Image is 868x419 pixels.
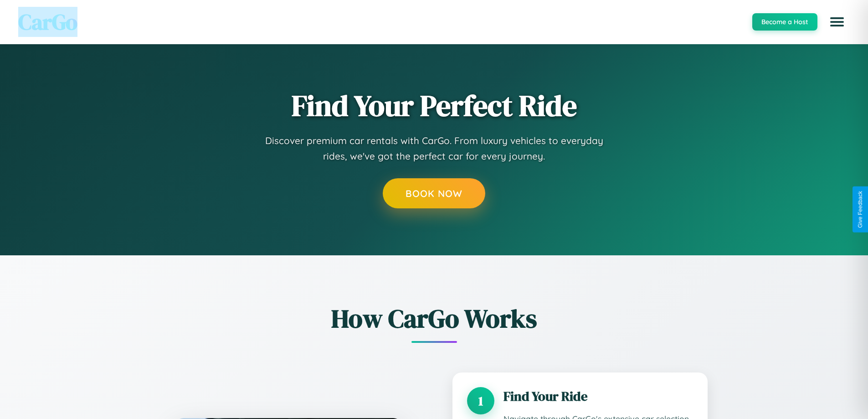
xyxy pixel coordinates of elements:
[252,133,616,164] p: Discover premium car rentals with CarGo. From luxury vehicles to everyday rides, we've got the pe...
[292,90,577,122] h1: Find Your Perfect Ride
[503,387,693,405] h3: Find Your Ride
[18,7,77,37] span: CarGo
[383,178,485,208] button: Book Now
[857,191,863,228] div: Give Feedback
[824,9,850,35] button: Open menu
[467,387,494,414] div: 1
[752,13,817,31] button: Become a Host
[161,301,708,336] h2: How CarGo Works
